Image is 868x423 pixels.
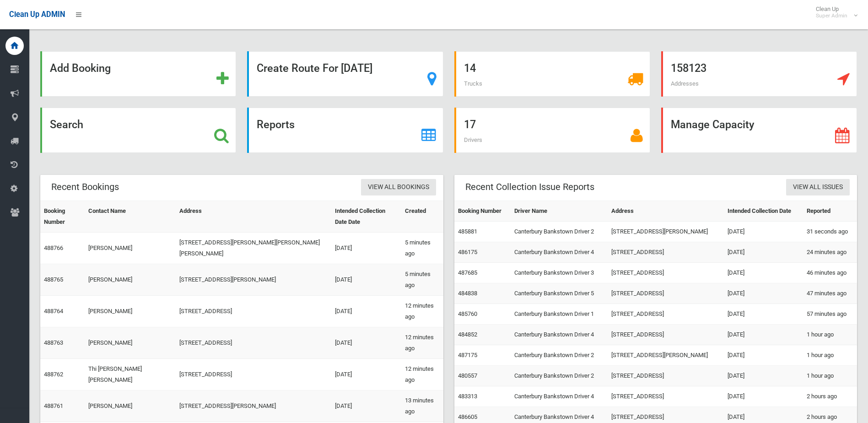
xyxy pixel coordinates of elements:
th: Booking Number [454,201,511,222]
td: [PERSON_NAME] [85,296,176,327]
span: Clean Up ADMIN [9,10,65,19]
strong: 158123 [671,62,706,75]
a: 484852 [458,331,477,338]
th: Reported [803,201,857,222]
td: Canterbury Bankstown Driver 2 [511,366,608,386]
td: [DATE] [331,390,401,422]
a: Search [40,108,236,153]
td: 46 minutes ago [803,263,857,283]
a: 14 Trucks [454,51,650,97]
th: Intended Collection Date [724,201,803,222]
td: [DATE] [724,222,803,242]
td: [STREET_ADDRESS][PERSON_NAME] [608,222,723,242]
th: Driver Name [511,201,608,222]
a: View All Issues [786,179,850,196]
a: 485760 [458,310,477,317]
td: Canterbury Bankstown Driver 5 [511,283,608,304]
td: [PERSON_NAME] [85,390,176,422]
a: 487175 [458,352,477,358]
td: [STREET_ADDRESS] [608,283,723,304]
small: Super Admin [816,12,847,19]
td: Canterbury Bankstown Driver 4 [511,386,608,407]
td: [DATE] [724,263,803,283]
a: 487685 [458,269,477,276]
a: Create Route For [DATE] [247,51,443,97]
th: Created [401,201,443,233]
strong: Reports [257,118,295,131]
td: [DATE] [724,283,803,304]
td: [DATE] [331,264,401,296]
a: 484838 [458,290,477,297]
td: Thi [PERSON_NAME] [PERSON_NAME] [85,359,176,390]
td: [DATE] [724,242,803,263]
td: Canterbury Bankstown Driver 2 [511,345,608,366]
td: Canterbury Bankstown Driver 4 [511,242,608,263]
td: 1 hour ago [803,345,857,366]
td: 5 minutes ago [401,264,443,296]
td: [STREET_ADDRESS] [608,366,723,386]
td: [DATE] [724,345,803,366]
td: [PERSON_NAME] [85,233,176,264]
td: 13 minutes ago [401,390,443,422]
a: Manage Capacity [661,108,857,153]
a: 483313 [458,393,477,400]
span: Drivers [464,136,482,143]
a: 488761 [44,402,63,409]
strong: Create Route For [DATE] [257,62,372,75]
a: View All Bookings [361,179,436,196]
th: Address [608,201,723,222]
td: [DATE] [724,304,803,325]
td: Canterbury Bankstown Driver 1 [511,304,608,325]
td: 5 minutes ago [401,233,443,264]
a: 486175 [458,249,477,255]
a: 488762 [44,371,63,378]
td: [PERSON_NAME] [85,264,176,296]
th: Address [176,201,331,233]
td: [DATE] [724,366,803,386]
a: 488765 [44,276,63,283]
td: 47 minutes ago [803,283,857,304]
td: [STREET_ADDRESS][PERSON_NAME] [608,345,723,366]
td: [STREET_ADDRESS] [608,304,723,325]
td: [STREET_ADDRESS] [176,327,331,359]
td: Canterbury Bankstown Driver 3 [511,263,608,283]
span: Trucks [464,80,482,87]
a: 485881 [458,228,477,235]
header: Recent Collection Issue Reports [454,178,605,196]
td: [STREET_ADDRESS] [608,325,723,345]
td: [STREET_ADDRESS][PERSON_NAME] [176,390,331,422]
a: 480557 [458,372,477,379]
td: [DATE] [331,327,401,359]
th: Booking Number [40,201,85,233]
td: 12 minutes ago [401,327,443,359]
td: 31 seconds ago [803,222,857,242]
td: [STREET_ADDRESS] [608,242,723,263]
strong: Search [50,118,83,131]
td: [STREET_ADDRESS][PERSON_NAME] [176,264,331,296]
td: [STREET_ADDRESS] [176,359,331,390]
td: 12 minutes ago [401,296,443,327]
td: [DATE] [724,386,803,407]
a: 488763 [44,339,63,346]
strong: 17 [464,118,476,131]
td: [DATE] [724,325,803,345]
strong: Manage Capacity [671,118,754,131]
td: Canterbury Bankstown Driver 2 [511,222,608,242]
a: 488766 [44,244,63,251]
td: Canterbury Bankstown Driver 4 [511,325,608,345]
a: Reports [247,108,443,153]
a: 158123 Addresses [661,51,857,97]
td: [STREET_ADDRESS][PERSON_NAME][PERSON_NAME][PERSON_NAME] [176,233,331,264]
td: 1 hour ago [803,366,857,386]
td: 57 minutes ago [803,304,857,325]
span: Addresses [671,80,699,87]
td: [STREET_ADDRESS] [608,263,723,283]
td: [DATE] [331,359,401,390]
td: 1 hour ago [803,325,857,345]
td: [STREET_ADDRESS] [608,386,723,407]
td: [PERSON_NAME] [85,327,176,359]
a: 17 Drivers [454,108,650,153]
span: Clean Up [811,5,857,19]
td: [DATE] [331,296,401,327]
td: 12 minutes ago [401,359,443,390]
